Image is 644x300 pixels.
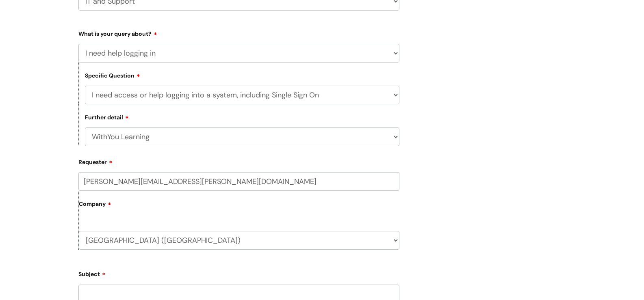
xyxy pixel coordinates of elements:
label: Requester [78,156,399,166]
label: Further detail [85,113,129,121]
label: Subject [78,268,399,278]
input: Email [78,172,399,191]
label: Company [79,198,399,216]
label: Specific Question [85,71,140,79]
label: What is your query about? [78,28,399,37]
